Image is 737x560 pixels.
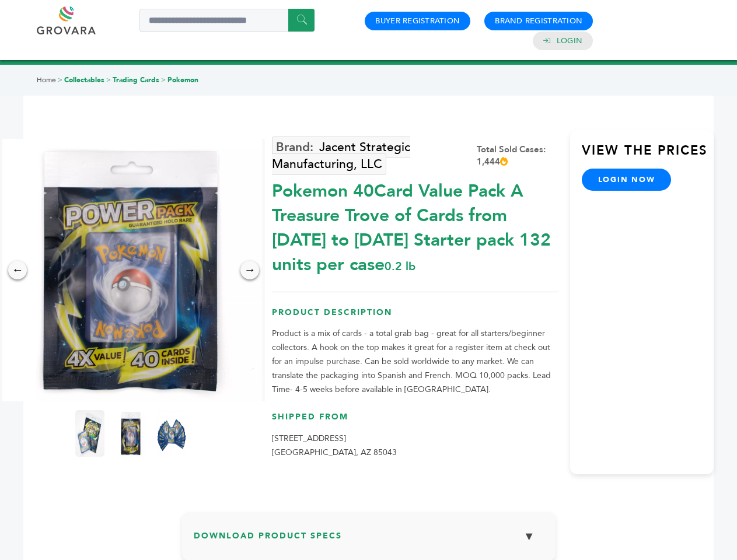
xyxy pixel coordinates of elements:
span: > [161,75,166,85]
a: login now [582,169,672,191]
img: Pokemon 40-Card Value Pack – A Treasure Trove of Cards from 1996 to 2024 - Starter pack! 132 unit... [157,410,186,457]
a: Pokemon [167,75,198,85]
div: Total Sold Cases: 1,444 [477,143,558,168]
a: Collectables [64,75,104,85]
h3: Product Description [272,307,558,327]
a: Jacent Strategic Manufacturing, LLC [272,136,410,175]
p: [STREET_ADDRESS] [GEOGRAPHIC_DATA], AZ 85043 [272,432,558,460]
button: ▼ [515,524,544,549]
h3: Download Product Specs [194,524,544,558]
span: > [106,75,111,85]
div: → [240,261,259,279]
span: > [58,75,62,85]
h3: View the Prices [582,142,714,169]
a: Login [557,36,582,46]
span: 0.2 lb [385,258,415,274]
img: Pokemon 40-Card Value Pack – A Treasure Trove of Cards from 1996 to 2024 - Starter pack! 132 unit... [116,410,145,457]
p: Product is a mix of cards - a total grab bag - great for all starters/beginner collectors. A hook... [272,327,558,397]
a: Home [37,75,56,85]
div: Pokemon 40Card Value Pack A Treasure Trove of Cards from [DATE] to [DATE] Starter pack 132 units ... [272,173,558,277]
img: Pokemon 40-Card Value Pack – A Treasure Trove of Cards from 1996 to 2024 - Starter pack! 132 unit... [75,410,104,457]
input: Search a product or brand... [139,9,315,32]
div: ← [8,261,27,279]
a: Brand Registration [495,16,582,26]
a: Buyer Registration [375,16,460,26]
h3: Shipped From [272,411,558,432]
a: Trading Cards [113,75,159,85]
